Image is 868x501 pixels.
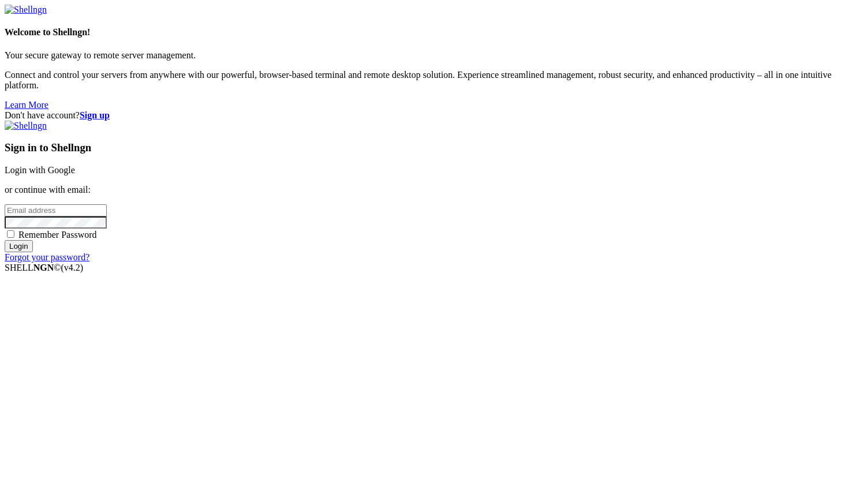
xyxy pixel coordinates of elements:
a: Sign up [80,110,110,120]
input: Remember Password [7,230,14,238]
div: Don't have account? [5,110,863,121]
b: NGN [33,263,54,272]
span: Remember Password [18,230,97,240]
input: Login [5,240,33,252]
p: or continue with email: [5,185,863,195]
h3: Sign in to Shellngn [5,141,863,154]
p: Connect and control your servers from anywhere with our powerful, browser-based terminal and remo... [5,70,863,91]
a: Learn More [5,100,48,110]
img: Shellngn [5,5,47,15]
a: Forgot your password? [5,252,89,262]
input: Email address [5,204,107,216]
a: Login with Google [5,165,75,175]
p: Your secure gateway to remote server management. [5,50,863,61]
h4: Welcome to Shellngn! [5,27,863,38]
img: Shellngn [5,121,47,131]
span: SHELL © [5,263,83,272]
span: 4.2.0 [61,263,84,272]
